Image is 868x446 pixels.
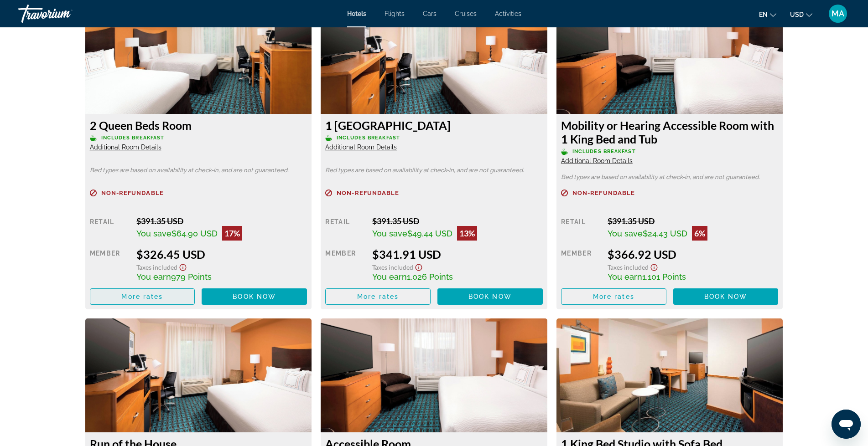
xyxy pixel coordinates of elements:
[372,263,413,271] span: Taxes included
[90,216,130,241] div: Retail
[385,10,405,17] a: Flights
[357,293,399,300] span: More rates
[457,226,477,241] div: 13%
[233,293,276,300] span: Book now
[608,247,778,261] div: $366.92 USD
[561,118,779,146] h3: Mobility or Hearing Accessible Room with 1 King Bed and Tub
[85,318,312,432] img: f7518642-ccf9-43ff-b767-4746146c01b5.jpeg
[171,272,212,282] span: 979 Points
[372,216,543,226] div: $391.35 USD
[572,149,636,154] span: Includes Breakfast
[423,10,437,17] a: Cars
[325,167,543,174] p: Bed types are based on availability at check-in, and are not guaranteed.
[90,288,195,305] button: More rates
[826,4,850,23] button: User Menu
[495,10,521,17] a: Activities
[136,229,172,238] span: You save
[177,261,188,272] button: Show Taxes and Fees disclaimer
[325,247,365,282] div: Member
[90,167,307,174] p: Bed types are based on availability at check-in, and are not guaranteed.
[642,272,686,282] span: 1,101 Points
[437,288,543,305] button: Book now
[759,11,768,18] span: en
[593,293,634,300] span: More rates
[136,263,177,271] span: Taxes included
[202,288,307,305] button: Book now
[347,10,366,17] a: Hotels
[561,157,633,164] span: Additional Room Details
[136,216,307,226] div: $391.35 USD
[704,293,748,300] span: Book now
[325,118,543,132] h3: 1 [GEOGRAPHIC_DATA]
[561,247,601,282] div: Member
[608,216,778,226] div: $391.35 USD
[222,226,242,241] div: 17%
[561,174,779,180] p: Bed types are based on availability at check-in, and are not guaranteed.
[90,144,161,151] span: Additional Room Details
[372,229,407,238] span: You save
[759,8,776,21] button: Change language
[90,247,130,282] div: Member
[372,272,407,282] span: You earn
[556,318,783,432] img: 731efddc-59ea-4129-9960-03fd1e405ab5.jpeg
[790,11,804,18] span: USD
[561,288,666,305] button: More rates
[325,288,431,305] button: More rates
[372,247,543,261] div: $341.91 USD
[413,261,424,272] button: Show Taxes and Fees disclaimer
[136,247,307,261] div: $326.45 USD
[608,229,643,238] span: You save
[407,229,452,238] span: $49.44 USD
[101,190,164,196] span: Non-refundable
[572,190,635,196] span: Non-refundable
[337,135,400,141] span: Includes Breakfast
[337,190,399,196] span: Non-refundable
[561,216,601,241] div: Retail
[136,272,171,282] span: You earn
[325,144,397,151] span: Additional Room Details
[468,293,512,300] span: Book now
[90,118,307,132] h3: 2 Queen Beds Room
[608,272,642,282] span: You earn
[121,293,163,300] span: More rates
[673,288,779,305] button: Book now
[407,272,453,282] span: 1,026 Points
[325,216,365,241] div: Retail
[321,318,547,432] img: 87e50f84-8f00-4604-83a9-9b770ffceaa6.jpeg
[790,8,812,21] button: Change currency
[172,229,218,238] span: $64.90 USD
[832,410,861,439] iframe: Кнопка запуска окна обмена сообщениями
[643,229,687,238] span: $24.43 USD
[101,135,165,141] span: Includes Breakfast
[649,261,660,272] button: Show Taxes and Fees disclaimer
[832,9,844,18] span: MA
[18,2,109,26] a: Travorium
[608,263,649,271] span: Taxes included
[692,226,707,241] div: 6%
[455,10,477,17] a: Cruises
